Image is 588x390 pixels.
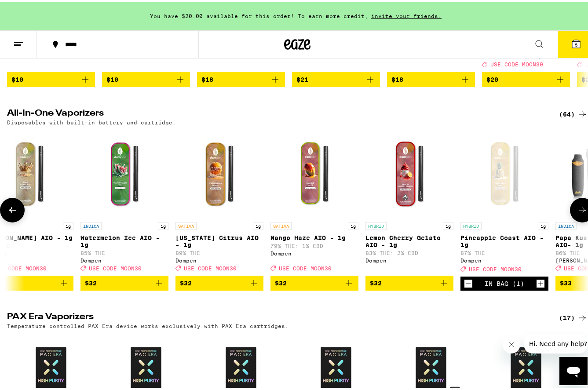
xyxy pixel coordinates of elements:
img: Dompen - Lemon Cherry Gelato AIO - 1g [365,128,453,215]
p: HYBRID [460,220,482,228]
div: Dompen [460,255,548,261]
p: HYBRID [365,220,387,228]
button: Add to bag [197,70,285,85]
span: USE CODE MOON30 [469,264,522,270]
p: 79% THC: 1% CBD [270,241,358,247]
span: USE CODE MOON30 [184,263,237,269]
button: Add to bag [175,273,263,288]
div: Dompen [175,255,263,261]
button: Increment [536,277,545,286]
p: Watermelon Ice AIO - 1g [80,232,168,246]
p: 1g [443,220,453,228]
p: 83% THC: 2% CBD [365,248,453,254]
button: Add to bag [482,70,570,85]
button: Add to bag [270,273,358,288]
p: 87% THC [460,248,548,254]
p: 1g [63,220,73,228]
p: INDICA [80,220,102,228]
span: $32 [85,277,97,284]
h2: PAX Era Vaporizers [7,310,544,321]
p: 1g [253,220,263,228]
button: Decrement [464,277,473,286]
iframe: Close message [503,334,520,351]
iframe: Button to launch messaging window [559,355,588,383]
a: Open page for Watermelon Ice AIO - 1g from Dompen [80,128,168,273]
p: 1g [538,220,548,228]
p: Disposables with built-in battery and cartridge. [7,117,176,123]
a: Open page for Lemon Cherry Gelato AIO - 1g from Dompen [365,128,453,273]
a: Open page for Mango Haze AIO - 1g from Dompen [270,128,358,273]
img: Dompen - Mango Haze AIO - 1g [270,128,358,215]
button: Add to bag [7,70,95,85]
span: USE CODE MOON30 [89,263,142,269]
img: Dompen - California Citrus AIO - 1g [175,128,263,215]
span: $21 [296,74,308,81]
p: Lemon Cherry Gelato AIO - 1g [365,232,453,246]
a: (17) [559,310,588,321]
button: Add to bag [365,273,453,288]
span: $32 [180,277,192,284]
span: $32 [370,277,382,284]
span: $32 [275,277,287,284]
button: Add to bag [387,70,475,85]
p: 89% THC [175,248,263,254]
div: In Bag (1) [485,278,524,285]
div: Dompen [80,255,168,261]
p: Mango Haze AIO - 1g [270,232,358,239]
img: Dompen - Watermelon Ice AIO - 1g [80,128,168,215]
p: 1g [158,220,168,228]
span: invite your friends. [368,11,445,17]
p: INDICA [555,220,577,228]
p: [US_STATE] Citrus AIO - 1g [175,232,263,246]
span: $20 [486,74,498,81]
p: Pineapple Coast AIO - 1g [460,232,548,246]
p: SATIVA [175,220,197,228]
span: $18 [201,74,213,81]
p: SATIVA [270,220,292,228]
p: Temperature controlled PAX Era device works exclusively with PAX Era cartridges. [7,321,289,327]
span: $10 [11,74,23,81]
span: USE CODE MOON30 [490,60,543,66]
span: $33 [560,277,572,284]
span: You have $20.00 available for this order! To earn more credit, [150,11,368,17]
span: $10 [106,74,118,81]
iframe: Message from company [524,332,588,351]
h2: All-In-One Vaporizers [7,107,544,117]
p: 85% THC [80,248,168,254]
span: $18 [391,74,403,81]
div: Dompen [270,248,358,254]
span: USE CODE MOON30 [279,263,332,269]
div: Dompen [365,255,453,261]
a: Open page for California Citrus AIO - 1g from Dompen [175,128,263,273]
span: 5 [575,40,577,45]
button: Add to bag [292,70,380,85]
a: (64) [559,107,588,117]
a: Open page for Pineapple Coast AIO - 1g from Dompen [460,128,548,274]
p: 1g [348,220,358,228]
button: Add to bag [80,273,168,288]
button: Add to bag [102,70,190,85]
